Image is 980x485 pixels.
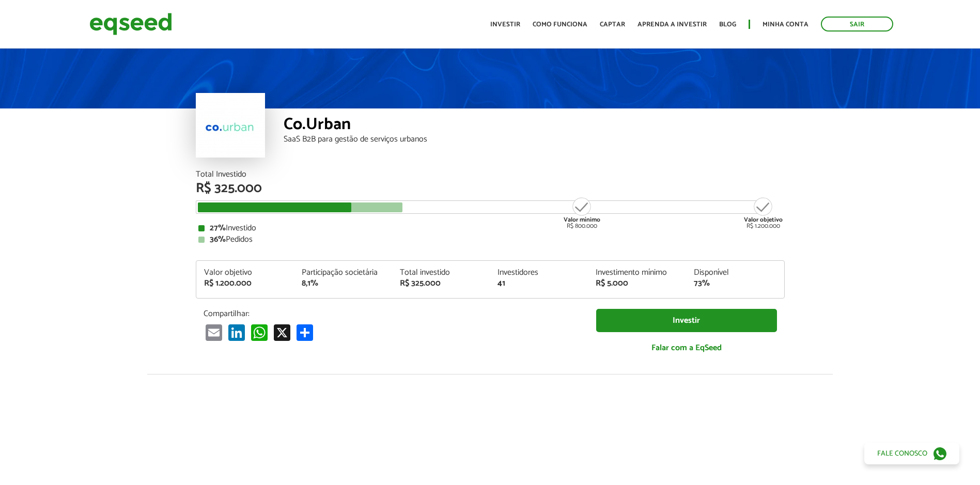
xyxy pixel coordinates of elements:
div: 73% [694,279,776,288]
a: WhatsApp [249,324,270,341]
div: Participação societária [302,269,384,277]
strong: Valor mínimo [564,215,600,225]
a: Minha conta [763,21,808,28]
a: X [272,324,292,341]
div: Investidores [497,269,580,277]
a: Fale conosco [864,443,959,464]
p: Compartilhar: [204,309,581,319]
strong: 27% [210,221,226,235]
div: R$ 1.200.000 [204,279,287,288]
a: Sair [821,17,893,32]
div: Total investido [400,269,483,277]
a: Aprenda a investir [637,21,707,28]
div: Investido [198,224,782,232]
div: R$ 800.000 [563,196,601,229]
strong: Valor objetivo [744,215,783,225]
div: Disponível [694,269,776,277]
a: Compartilhar [294,324,315,341]
a: Investir [490,21,520,28]
div: R$ 325.000 [196,182,785,195]
div: Valor objetivo [204,269,287,277]
img: EqSeed [89,10,172,38]
a: Falar com a EqSeed [596,337,777,358]
div: R$ 325.000 [400,279,483,288]
div: 41 [497,279,580,288]
div: SaaS B2B para gestão de serviços urbanos [284,135,785,144]
div: R$ 5.000 [596,279,678,288]
strong: 36% [210,232,226,246]
a: LinkedIn [226,324,247,341]
div: Total Investido [196,170,785,179]
a: Email [204,324,224,341]
a: Blog [719,21,736,28]
a: Investir [596,309,777,332]
a: Captar [600,21,625,28]
div: Pedidos [198,236,782,244]
div: 8,1% [302,279,384,288]
a: Como funciona [533,21,587,28]
div: Investimento mínimo [596,269,678,277]
div: R$ 1.200.000 [744,196,783,229]
div: Co.Urban [284,116,785,135]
